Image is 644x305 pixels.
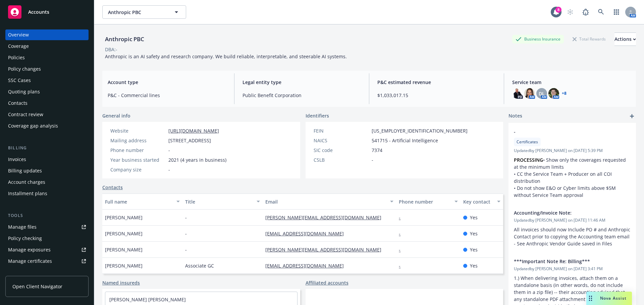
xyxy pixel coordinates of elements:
div: Policy changes [8,64,41,74]
div: FEIN [314,127,369,134]
span: Updated by [PERSON_NAME] on [DATE] 11:46 AM [514,217,631,223]
a: Account charges [5,177,89,187]
div: 8 [555,7,561,13]
div: Tools [5,212,89,219]
a: [EMAIL_ADDRESS][DOMAIN_NAME] [265,230,349,237]
span: P&C estimated revenue [377,79,496,86]
a: - [399,246,406,253]
span: Yes [470,262,478,269]
a: Report a Bug [579,5,592,19]
button: Phone number [396,194,460,210]
span: Service team [512,79,631,86]
span: 541715 - Artificial Intelligence [372,137,438,144]
button: Anthropic PBC [102,5,186,19]
span: All invoices should now Include PO # and Anthropic Contact prior to copying the Accounting team e... [514,226,632,247]
div: Coverage gap analysis [8,121,58,131]
a: Named insureds [102,279,140,286]
div: Manage exposures [8,244,51,255]
div: Actions [614,33,636,46]
img: photo [512,88,523,99]
a: Start snowing [563,5,577,19]
a: add [628,112,636,120]
div: Phone number [399,198,450,205]
div: Drag to move [586,292,595,305]
span: Anthropic PBC [108,9,166,16]
a: Manage files [5,222,89,232]
a: [EMAIL_ADDRESS][DOMAIN_NAME] [265,262,349,269]
div: Coverage [8,41,29,52]
div: Contacts [8,98,28,108]
div: Mailing address [110,137,166,144]
span: [PERSON_NAME] [105,246,143,253]
a: Coverage gap analysis [5,121,89,131]
span: - [185,214,187,221]
span: Identifiers [306,112,329,119]
button: Email [263,194,396,210]
div: Manage files [8,222,37,232]
span: ***Important Note Re: Billing*** [514,258,613,265]
span: Updated by [PERSON_NAME] on [DATE] 3:41 PM [514,266,631,272]
span: Accounting/Invoice Note: [514,209,613,216]
a: Manage exposures [5,244,89,255]
a: +8 [562,91,567,95]
img: photo [548,88,559,99]
a: Affiliated accounts [306,279,348,286]
div: Accounting/Invoice Note:Updatedby [PERSON_NAME] on [DATE] 11:46 AMAll invoices should now Include... [508,204,636,252]
img: photo [524,88,535,99]
a: - [399,262,406,269]
a: Contacts [102,184,123,191]
div: Title [185,198,253,205]
div: Policies [8,52,25,63]
span: P&C - Commercial lines [108,92,226,99]
div: Policy checking [8,233,42,244]
strong: PROCESSING [514,157,543,163]
a: Billing updates [5,165,89,176]
span: Yes [470,230,478,237]
span: - [168,166,170,173]
span: Anthropic is an AI safety and research company. We build reliable, interpretable, and steerable A... [105,53,347,60]
span: Public Benefit Corporation [243,92,361,99]
span: - [185,246,187,253]
a: Policy checking [5,233,89,244]
div: SSC Cases [8,75,31,86]
a: - [399,214,406,221]
span: Legal entity type [243,79,361,86]
span: Certificates [517,139,538,145]
span: $1,033,017.15 [377,92,496,99]
a: Installment plans [5,188,89,199]
a: Search [594,5,608,19]
div: Year business started [110,156,166,163]
div: Overview [8,29,29,40]
span: [PERSON_NAME] [105,262,143,269]
span: [PERSON_NAME] [105,214,143,221]
span: Yes [470,246,478,253]
span: Open Client Navigator [12,283,62,290]
a: [PERSON_NAME] [PERSON_NAME] [109,296,186,303]
div: NAICS [314,137,369,144]
div: Email [265,198,386,205]
div: Manage certificates [8,256,52,266]
span: Notes [508,112,522,120]
div: CSLB [314,156,369,163]
a: [URL][DOMAIN_NAME] [168,128,219,134]
a: - [399,230,406,237]
div: -CertificatesUpdatedby [PERSON_NAME] on [DATE] 5:39 PMPROCESSING• Show only the coverages request... [508,123,636,204]
span: - [372,156,373,163]
div: Anthropic PBC [102,35,147,44]
span: - [514,128,613,135]
a: Accounts [5,3,89,21]
div: Phone number [110,147,166,154]
a: Manage certificates [5,256,89,266]
div: Website [110,127,166,134]
span: [US_EMPLOYER_IDENTIFICATION_NUMBER] [372,127,468,134]
a: Coverage [5,41,89,52]
div: SIC code [314,147,369,154]
button: Full name [102,194,182,210]
span: - [168,147,170,154]
a: SSC Cases [5,75,89,86]
span: 7374 [372,147,382,154]
div: Billing updates [8,165,42,176]
a: [PERSON_NAME][EMAIL_ADDRESS][DOMAIN_NAME] [265,246,387,253]
a: Manage claims [5,267,89,278]
button: Nova Assist [586,292,632,305]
